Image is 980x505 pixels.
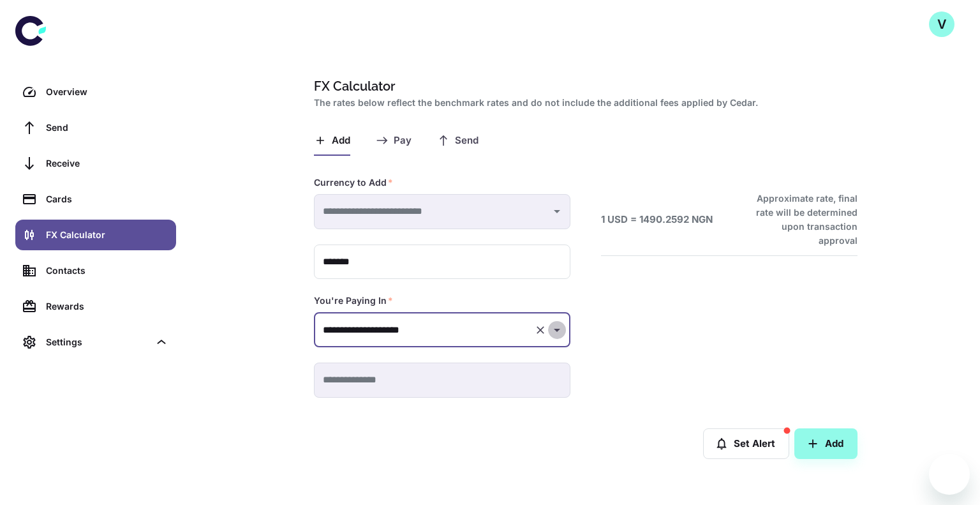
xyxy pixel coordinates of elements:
[332,135,350,147] span: Add
[531,321,549,339] button: Clear
[314,96,852,110] h2: The rates below reflect the benchmark rates and do not include the additional fees applied by Cedar.
[15,220,176,250] a: FX Calculator
[46,192,168,206] div: Cards
[15,255,176,286] a: Contacts
[15,327,176,358] div: Settings
[46,264,168,278] div: Contacts
[794,428,857,459] button: Add
[15,291,176,322] a: Rewards
[548,321,566,339] button: Open
[601,213,713,227] h6: 1 USD = 1490.2592 NGN
[314,294,393,307] label: You're Paying In
[15,77,176,107] a: Overview
[929,11,954,37] button: V
[15,112,176,143] a: Send
[46,121,168,135] div: Send
[46,335,149,349] div: Settings
[15,148,176,179] a: Receive
[46,85,168,99] div: Overview
[742,192,857,248] h6: Approximate rate, final rate will be determined upon transaction approval
[455,135,479,147] span: Send
[46,299,168,313] div: Rewards
[46,228,168,242] div: FX Calculator
[703,428,789,459] button: Set Alert
[15,184,176,215] a: Cards
[394,135,412,147] span: Pay
[929,454,970,495] iframe: Button to launch messaging window
[314,77,852,96] h1: FX Calculator
[314,176,393,189] label: Currency to Add
[46,156,168,170] div: Receive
